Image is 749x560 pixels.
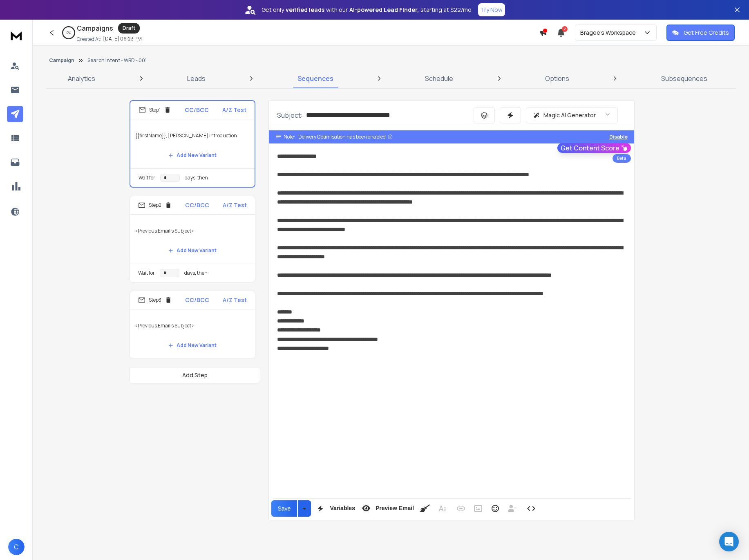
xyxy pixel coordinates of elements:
button: Add New Variant [162,147,223,164]
p: CC/BCC [185,201,209,209]
div: Beta [613,154,631,163]
button: Disable [609,134,628,140]
a: Leads [182,69,210,88]
p: Try Now [481,6,503,14]
p: Analytics [68,74,95,83]
p: A/Z Test [223,201,247,209]
button: Get Free Credits [666,25,735,41]
p: 0 % [67,30,71,35]
button: Insert Link (Ctrl+K) [453,500,469,517]
div: Step 1 [139,106,171,114]
button: Insert Image (Ctrl+P) [470,500,486,517]
button: Variables [313,500,357,517]
p: Get only with our starting at $22/mo [262,6,472,14]
li: Step3CC/BCCA/Z Test<Previous Email's Subject>Add New Variant [130,291,255,359]
p: Wait for [139,175,155,181]
button: Clean HTML [417,500,433,517]
p: CC/BCC [185,296,209,304]
li: Step2CC/BCCA/Z Test<Previous Email's Subject>Add New VariantWait fordays, then [130,196,255,282]
p: Created At: [77,36,101,43]
p: Schedule [425,74,453,83]
div: Step 2 [138,202,172,209]
p: <Previous Email's Subject> [135,314,250,337]
button: C [8,539,25,555]
button: More Text [434,500,450,517]
p: days, then [184,270,208,276]
button: Add New Variant [162,337,223,354]
p: CC/BCC [185,106,209,114]
a: Schedule [420,69,458,88]
a: Sequences [293,69,338,88]
button: Campaign [49,57,74,64]
li: Step1CC/BCCA/Z Test{{firstName}}, [PERSON_NAME] introductionAdd New VariantWait fordays, then [130,100,255,188]
div: Open Intercom Messenger [719,532,739,551]
p: Bragee's Workspace [580,29,639,37]
p: Search Intent - WBD - 001 [87,57,147,64]
img: logo [8,28,25,43]
div: Draft [118,23,140,34]
div: Step 3 [138,296,172,304]
button: Save [271,500,297,517]
button: Try Now [478,3,505,16]
p: Options [545,74,569,83]
span: Variables [328,505,357,512]
button: Preview Email [358,500,416,517]
p: days, then [185,175,208,181]
span: Note: [284,134,295,140]
p: Subsequences [661,74,707,83]
p: A/Z Test [222,106,246,114]
p: {{firstName}}, [PERSON_NAME] introduction [135,124,250,147]
strong: AI-powered Lead Finder, [349,6,419,14]
a: Analytics [63,69,100,88]
strong: verified leads [286,6,324,14]
span: Preview Email [374,505,416,512]
button: Get Content Score [557,143,631,153]
button: Insert Unsubscribe Link [505,500,520,517]
div: Delivery Optimisation has been enabled [298,134,393,140]
a: Options [540,69,574,88]
p: Wait for [138,270,155,276]
p: <Previous Email's Subject> [135,220,250,242]
p: [DATE] 06:23 PM [103,36,142,42]
a: Subsequences [656,69,712,88]
p: Get Free Credits [684,29,729,37]
button: Magic AI Generator [526,107,618,123]
p: Magic AI Generator [543,111,596,119]
button: Add New Variant [162,242,223,259]
button: Emoticons [487,500,503,517]
h1: Campaigns [77,23,113,33]
button: Add Step [130,367,260,383]
p: Sequences [297,74,333,83]
p: A/Z Test [223,296,247,304]
span: 2 [562,26,568,32]
p: Leads [187,74,206,83]
button: Code View [523,500,539,517]
p: Subject: [277,110,303,120]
